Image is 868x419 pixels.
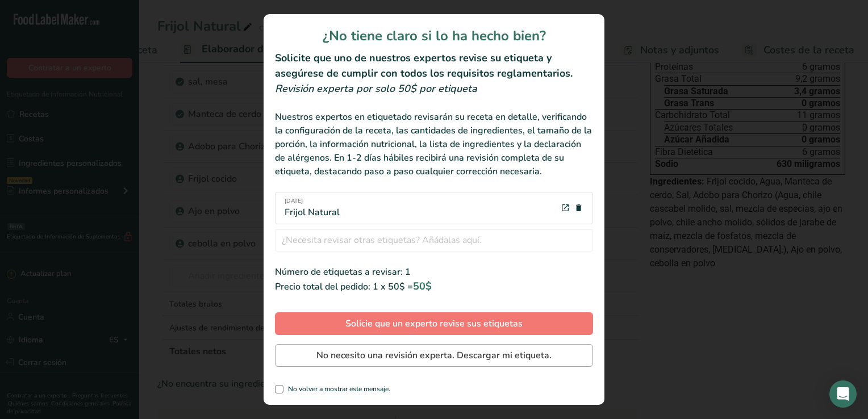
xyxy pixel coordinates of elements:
div: Abra Intercom Messenger [829,380,857,408]
input: ¿Necesita revisar otras etiquetas? Añádalas aquí. [275,229,593,252]
h1: ¿No tiene claro si lo ha hecho bien? [275,26,593,46]
font: Precio total del pedido: 1 x 50$ = [275,280,413,293]
div: Nuestros expertos en etiquetado revisarán su receta en detalle, verificando la configuración de l... [275,110,593,178]
div: Revisión experta por solo 50$ por etiqueta [275,81,593,97]
span: [DATE] [285,197,340,206]
span: No volver a mostrar este mensaje. [283,385,390,393]
span: No necesito una revisión experta. Descargar mi etiqueta. [316,349,552,362]
button: Solicie que un experto revise sus etiquetas [275,312,593,335]
button: No necesito una revisión experta. Descargar mi etiqueta. [275,344,593,367]
font: Frijol Natural [285,206,340,219]
div: Número de etiquetas a revisar: 1 [275,265,593,279]
h2: Solicite que uno de nuestros expertos revise su etiqueta y asegúrese de cumplir con todos los req... [275,51,593,81]
span: 50$ [413,279,432,293]
span: Solicie que un experto revise sus etiquetas [345,317,523,330]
